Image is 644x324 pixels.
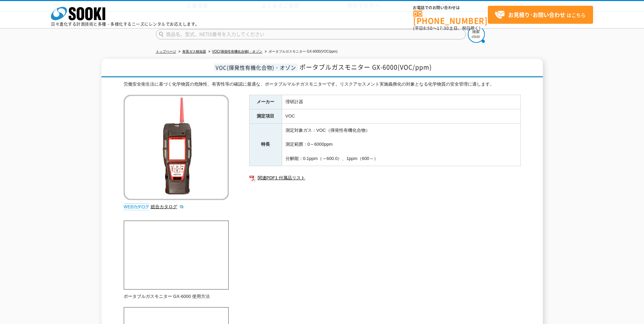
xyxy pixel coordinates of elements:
span: ポータブルガスモニター GX-6000(VOC/ppm) [299,62,432,72]
th: 特長 [249,123,282,166]
span: VOC(揮発性有機化合物)・オゾン [214,64,298,71]
strong: お見積り･お問い合わせ [508,11,565,19]
span: 17:30 [437,25,449,31]
a: [PHONE_NUMBER] [413,11,488,24]
td: 測定対象ガス：VOC（揮発性有機化合物） 測定範囲：0～6000ppm 分解能：0.1ppm（～600.0）、1ppm（600～） [282,123,520,166]
img: btn_search.png [468,26,485,43]
li: ポータブルガスモニター GX-6000(VOC/ppm) [263,48,337,55]
img: webカタログ [124,203,149,210]
img: ポータブルガスモニター GX-6000(VOC/ppm) [124,95,229,200]
a: VOC(揮発性有機化合物)・オゾン [212,50,262,53]
a: 関連PDF1 付属品リスト [249,174,521,182]
span: お電話でのお問い合わせは [413,6,488,10]
a: 有害ガス検知器 [182,50,206,53]
input: 商品名、型式、NETIS番号を入力してください [156,29,466,39]
th: 測定項目 [249,109,282,123]
a: 総合カタログ [151,204,184,209]
th: メーカー [249,95,282,109]
a: トップページ [156,50,176,53]
span: はこちら [495,10,586,20]
span: 8:50 [423,25,433,31]
td: VOC [282,109,520,123]
p: ポータブルガスモニター GX-6000 使用方法 [124,293,229,300]
td: 理研計器 [282,95,520,109]
a: お見積り･お問い合わせはこちら [488,6,593,24]
div: 労働安全衛生法に基づく化学物質の危険性、有害性等の確認に最適な、ポータブルマルチガスモニターです。リスクアセスメント実施義務化の対象となる化学物質の安全管理に適します。 [124,81,521,88]
span: (平日 ～ 土日、祝日除く) [413,25,480,31]
p: 日々進化する計測技術と多種・多様化するニーズにレンタルでお応えします。 [51,22,200,26]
